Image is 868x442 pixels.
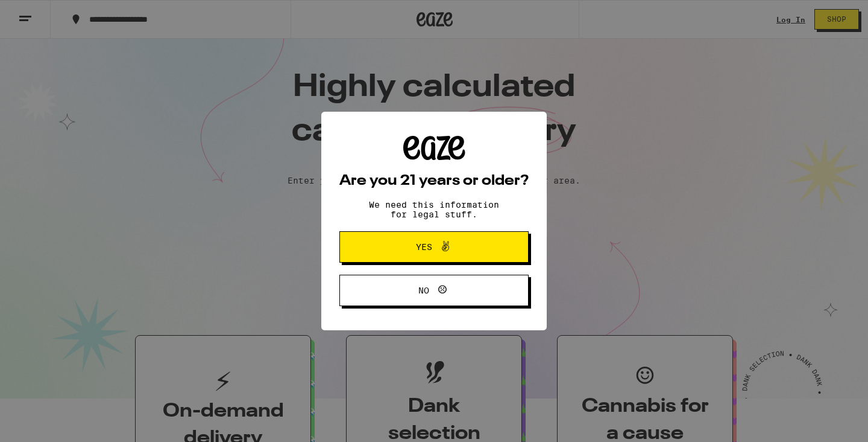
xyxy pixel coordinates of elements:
[418,286,429,295] span: No
[416,243,432,251] span: Yes
[359,200,509,219] p: We need this information for legal stuff.
[7,8,87,18] span: Hi. Need any help?
[339,275,529,306] button: No
[339,174,529,188] h2: Are you 21 years or older?
[339,231,529,263] button: Yes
